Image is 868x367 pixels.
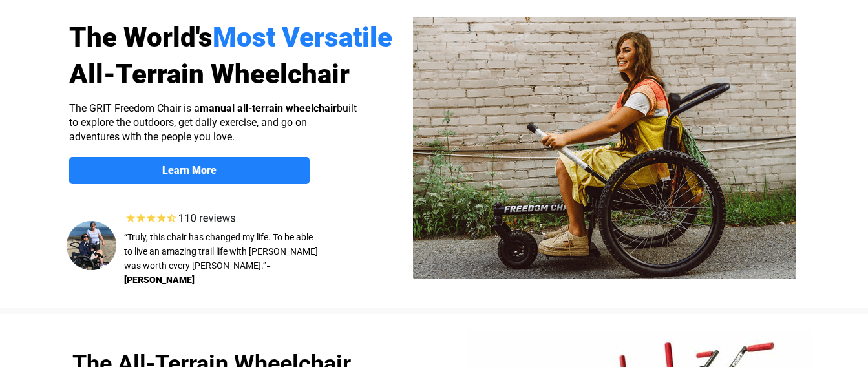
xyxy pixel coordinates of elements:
[124,232,318,271] span: “Truly, this chair has changed my life. To be able to live an amazing trail life with [PERSON_NAM...
[213,21,392,53] span: Most Versatile
[69,157,310,184] a: Learn More
[162,164,217,176] strong: Learn More
[200,102,337,114] strong: manual all-terrain wheelchair
[69,21,213,53] span: The World's
[69,58,350,90] span: All-Terrain Wheelchair
[69,102,357,143] span: The GRIT Freedom Chair is a built to explore the outdoors, get daily exercise, and go on adventur...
